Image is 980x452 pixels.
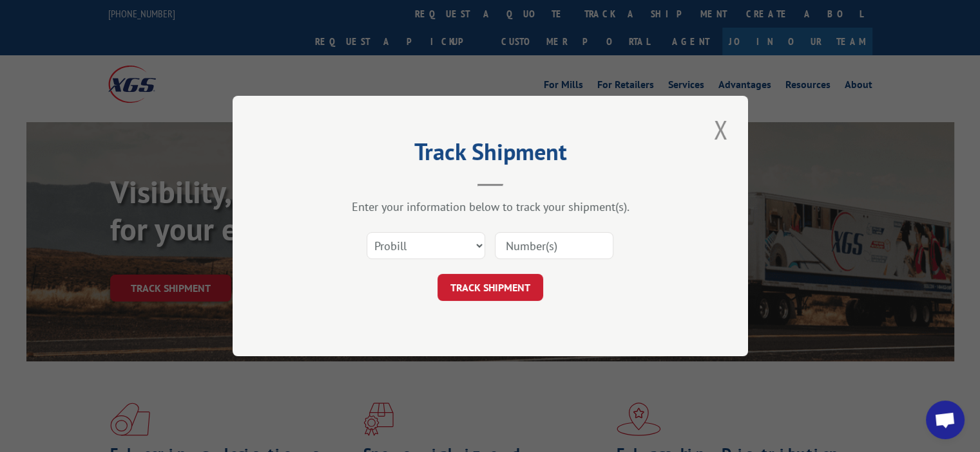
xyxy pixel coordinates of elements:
[437,274,543,301] button: TRACK SHIPMENT
[297,199,684,214] div: Enter your information below to track your shipment(s).
[710,112,732,147] button: Close modal
[926,401,965,439] a: Open chat
[297,143,684,167] h2: Track Shipment
[495,232,613,259] input: Number(s)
